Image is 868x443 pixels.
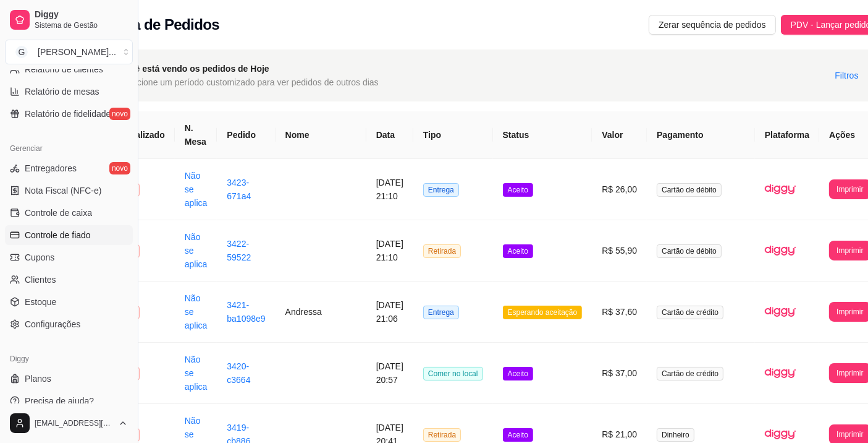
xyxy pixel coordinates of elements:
th: N. Mesa [175,111,217,159]
span: Cupons [25,251,54,264]
a: Estoque [5,292,133,312]
span: Aceito [503,183,533,197]
a: 3423-671a4 [227,178,251,201]
a: 3422-59522 [227,239,251,262]
th: Pagamento [647,111,755,159]
th: Status [493,111,592,159]
th: Plataforma [755,111,819,159]
a: Relatório de fidelidadenovo [5,104,133,124]
th: Valor [592,111,647,159]
span: Controle de caixa [25,207,92,219]
td: Andressa [276,282,366,343]
h2: Lista de Pedidos [107,15,219,35]
div: [PERSON_NAME] ... [38,46,116,58]
img: diggy [765,174,796,205]
span: Comer no local [423,367,483,381]
span: Planos [25,372,51,385]
td: [DATE] 20:57 [366,343,413,404]
button: [EMAIL_ADDRESS][DOMAIN_NAME] [5,408,133,438]
img: diggy [765,358,796,389]
span: Controle de fiado [25,229,91,241]
span: Dinheiro [657,428,694,442]
th: Tipo [413,111,493,159]
a: Não se aplica [185,232,208,269]
a: Configurações [5,314,133,334]
td: [DATE] 21:10 [366,220,413,282]
span: Retirada [423,428,461,442]
a: Controle de fiado [5,225,133,245]
span: Zerar sequência de pedidos [659,18,766,32]
span: Filtros [835,69,858,82]
span: Cartão de débito [657,244,722,258]
img: diggy [765,235,796,266]
button: Select a team [5,40,133,64]
span: Entregadores [25,162,77,174]
a: 3420-c3664 [227,361,250,385]
a: Relatório de mesas [5,82,133,101]
td: [DATE] 21:10 [366,159,413,220]
span: Esperando aceitação [503,306,583,319]
a: Cupons [5,247,133,267]
span: Nota Fiscal (NFC-e) [25,184,101,197]
td: R$ 26,00 [592,159,647,220]
a: DiggySistema de Gestão [5,5,133,35]
span: Estoque [25,296,56,308]
span: Clientes [25,273,56,286]
button: Zerar sequência de pedidos [649,15,776,35]
span: Cartão de débito [657,183,722,197]
th: Data [366,111,413,159]
div: Gerenciar [5,139,133,158]
span: Sistema de Gestão [35,20,128,30]
span: Cartão de crédito [657,306,723,319]
span: Diggy [35,9,128,20]
span: Selecione um período customizado para ver pedidos de outros dias [120,75,379,89]
a: Entregadoresnovo [5,158,133,178]
span: Aceito [503,367,533,381]
span: [EMAIL_ADDRESS][DOMAIN_NAME] [35,418,113,428]
span: Relatório de mesas [25,85,99,98]
img: diggy [765,296,796,327]
span: Relatório de clientes [25,63,103,75]
span: Precisa de ajuda? [25,395,94,407]
button: Filtros [825,66,868,85]
a: Planos [5,369,133,389]
td: R$ 37,00 [592,343,647,404]
span: Relatório de fidelidade [25,108,111,120]
span: Entrega [423,183,459,197]
div: Diggy [5,349,133,369]
span: Aceito [503,428,533,442]
a: 3421-ba1098e9 [227,300,265,324]
a: Não se aplica [185,293,208,330]
span: Cartão de crédito [657,367,723,381]
strong: Você está vendo os pedidos de Hoje [120,64,269,74]
a: Nota Fiscal (NFC-e) [5,181,133,200]
span: Retirada [423,244,461,258]
span: Configurações [25,318,80,330]
span: G [15,46,28,58]
span: Entrega [423,306,459,319]
span: Aceito [503,244,533,258]
td: [DATE] 21:06 [366,282,413,343]
a: Relatório de clientes [5,59,133,79]
a: Controle de caixa [5,203,133,223]
th: Nome [276,111,366,159]
td: R$ 55,90 [592,220,647,282]
a: Precisa de ajuda? [5,391,133,411]
a: Não se aplica [185,171,208,208]
a: Não se aplica [185,355,208,392]
th: Pedido [217,111,275,159]
td: R$ 37,60 [592,282,647,343]
a: Clientes [5,270,133,290]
